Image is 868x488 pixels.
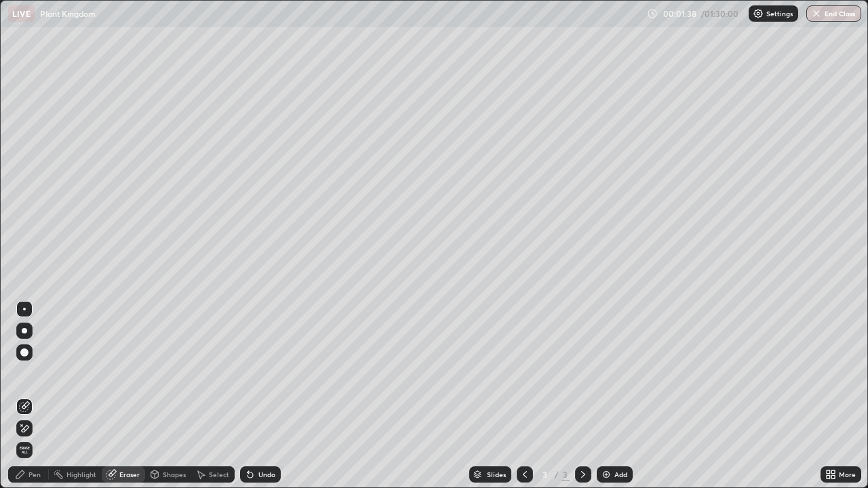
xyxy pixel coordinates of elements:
p: LIVE [12,8,31,19]
div: 3 [538,470,552,479]
div: Undo [258,471,275,478]
div: Add [614,471,627,478]
p: Plant Kingdom [40,8,96,19]
div: / [555,470,559,479]
div: 3 [561,468,570,481]
button: End Class [806,5,861,22]
span: Erase all [17,446,32,454]
img: class-settings-icons [753,8,764,19]
img: end-class-cross [811,8,822,19]
div: More [839,471,856,478]
div: Slides [487,471,506,478]
img: add-slide-button [601,469,612,480]
p: Settings [766,10,793,17]
div: Shapes [163,471,186,478]
div: Select [209,471,229,478]
div: Highlight [66,471,96,478]
div: Pen [28,471,41,478]
div: Eraser [119,471,140,478]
